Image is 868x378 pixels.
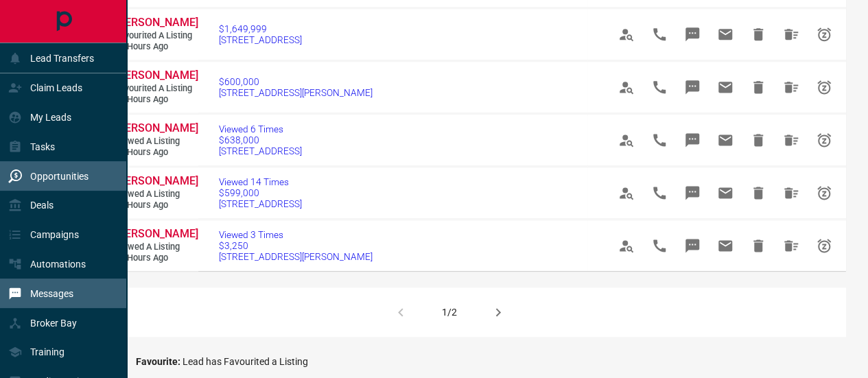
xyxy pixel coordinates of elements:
span: Viewed a Listing [115,189,198,200]
span: Viewed 14 Times [219,176,302,187]
span: Hide All from Nisha K [775,71,808,104]
span: Viewed 3 Times [219,229,373,240]
span: View Profile [610,229,643,262]
span: Favourited a Listing [115,83,198,95]
span: View Profile [610,123,643,156]
span: [PERSON_NAME] [115,16,198,29]
span: $3,250 [219,240,373,251]
span: [STREET_ADDRESS][PERSON_NAME] [219,87,373,98]
span: Email [709,123,742,156]
span: Favourite [136,356,183,367]
span: Call [643,176,676,209]
a: [PERSON_NAME] [115,16,198,30]
span: Email [709,229,742,262]
span: Snooze [808,71,841,104]
span: Message [676,18,709,51]
span: Email [709,71,742,104]
a: Viewed 14 Times$599,000[STREET_ADDRESS] [219,176,302,209]
span: $638,000 [219,134,302,145]
span: [STREET_ADDRESS] [219,34,302,45]
span: Hide All from Nisha K [775,229,808,262]
span: [STREET_ADDRESS][PERSON_NAME] [219,251,373,262]
span: Message [676,176,709,209]
span: 13 hours ago [115,200,198,211]
span: Snooze [808,229,841,262]
span: Hide All from Nisha K [775,123,808,156]
span: View Profile [610,71,643,104]
span: Viewed a Listing [115,241,198,253]
a: [PERSON_NAME] [115,227,198,241]
a: [PERSON_NAME] [115,69,198,83]
span: Message [676,229,709,262]
span: 13 hours ago [115,41,198,53]
span: Snooze [808,123,841,156]
span: Call [643,18,676,51]
div: 1/2 [442,307,457,318]
span: Snooze [808,176,841,209]
span: $599,000 [219,187,302,198]
span: View Profile [610,18,643,51]
span: Email [709,176,742,209]
span: [PERSON_NAME] [115,69,198,82]
span: Message [676,71,709,104]
span: $600,000 [219,76,373,87]
a: $1,649,999[STREET_ADDRESS] [219,23,302,45]
span: Hide [742,176,775,209]
span: [PERSON_NAME] [115,121,198,134]
span: 13 hours ago [115,147,198,158]
span: 13 hours ago [115,252,198,264]
span: View Profile [610,176,643,209]
a: Viewed 3 Times$3,250[STREET_ADDRESS][PERSON_NAME] [219,229,373,262]
span: Hide All from Nisha K [775,176,808,209]
span: Message [676,123,709,156]
span: Hide All from Brian Lee [775,18,808,51]
span: $1,649,999 [219,23,302,34]
a: $600,000[STREET_ADDRESS][PERSON_NAME] [219,76,373,98]
span: [PERSON_NAME] [115,174,198,187]
span: [STREET_ADDRESS] [219,145,302,156]
span: 13 hours ago [115,94,198,106]
span: Viewed a Listing [115,136,198,147]
span: Viewed 6 Times [219,123,302,134]
span: Call [643,71,676,104]
span: Snooze [808,18,841,51]
span: Favourited a Listing [115,30,198,42]
span: Hide [742,229,775,262]
span: Hide [742,123,775,156]
span: Hide [742,18,775,51]
span: Lead has Favourited a Listing [183,356,308,367]
a: Viewed 6 Times$638,000[STREET_ADDRESS] [219,123,302,156]
a: [PERSON_NAME] [115,121,198,136]
span: Hide [742,71,775,104]
span: [STREET_ADDRESS] [219,198,302,209]
a: [PERSON_NAME] [115,174,198,189]
span: Email [709,18,742,51]
span: Call [643,123,676,156]
span: [PERSON_NAME] [115,227,198,240]
span: Call [643,229,676,262]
